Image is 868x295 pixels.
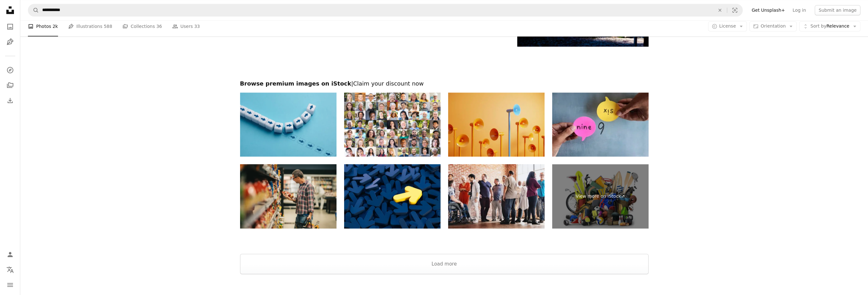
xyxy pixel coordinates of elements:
span: License [719,24,736,29]
span: Sort by [810,24,826,29]
img: Diverse group of people socializing indoors. [448,164,545,228]
a: Home — Unsplash [4,4,16,18]
a: View more on iStock↗ [552,164,649,228]
h2: Browse premium images on iStock [240,80,649,87]
a: Download History [4,94,16,107]
button: Sort byRelevance [799,22,860,32]
a: Log in [789,5,810,15]
button: Submit an image [815,5,860,15]
button: Clear [713,4,727,16]
a: Get Unsplash+ [748,5,789,15]
button: License [708,22,747,32]
img: Deviation from the plan, path or norms. Choosing an alternative way, changing the plans and flexi... [240,93,336,157]
span: 588 [104,23,112,30]
button: Menu [4,279,16,291]
img: Pile of 3D Black Arrow Icons with a Yellow Arrow at the Top, Symbolizing Direction and Finding On... [344,164,441,228]
button: Search Unsplash [28,4,39,16]
a: Collections [4,79,16,92]
button: Language [4,263,16,276]
img: Man reading a label while grocery shopping in a supermarket aisle [240,164,336,228]
form: Find visuals sitewide [28,4,743,16]
button: Load more [240,254,649,274]
button: Orientation [749,22,797,32]
a: Collections 36 [122,16,162,37]
span: 36 [156,23,162,30]
a: Illustrations [4,35,16,48]
a: Illustrations 588 [68,16,112,37]
span: | Claim your discount now [351,80,424,87]
img: Blue colored megaphone standing out from the crowd [448,93,545,157]
span: Relevance [810,23,849,30]
a: Photos [4,20,16,33]
img: Hand holding speech bubble with text NINE and SIX. [552,93,649,157]
button: Visual search [727,4,742,16]
a: Explore [4,64,16,76]
span: Orientation [760,24,786,29]
span: 33 [194,23,200,30]
a: Log in / Sign up [4,248,16,261]
a: Users 33 [172,16,200,37]
img: Diverse Human Faces [344,93,441,157]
